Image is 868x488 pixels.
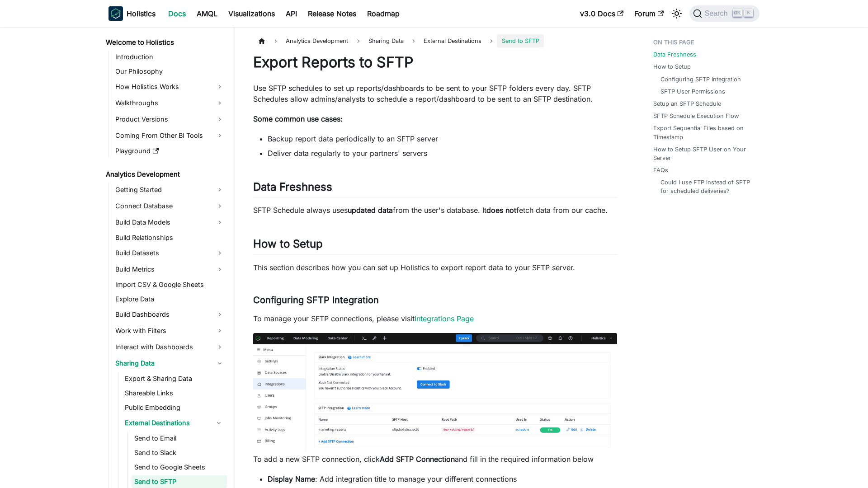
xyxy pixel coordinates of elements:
[364,34,408,47] span: Sharing Data
[253,53,617,71] h1: Export Reports to SFTP
[113,51,227,63] a: Introduction
[191,6,223,21] a: AMQL
[415,314,474,323] a: Integrations Page
[575,6,629,21] a: v3.0 Docs
[113,145,227,157] a: Playground
[122,401,227,414] a: Public Embedding
[99,27,235,488] nav: Docs sidebar
[653,62,691,71] a: How to Setup
[113,215,227,230] a: Build Data Models
[113,231,227,244] a: Build Relationships
[702,9,733,18] span: Search
[280,6,302,21] a: API
[113,293,227,305] a: Explore Data
[113,324,227,338] a: Work with Filters
[253,180,617,197] h2: Data Freshness
[103,168,227,181] a: Analytics Development
[113,199,227,213] a: Connect Database
[113,356,227,371] a: Sharing Data
[629,6,669,21] a: Forum
[281,34,353,47] span: Analytics Development
[302,6,362,21] a: Release Notes
[653,145,754,162] a: How to Setup SFTP User on Your Server
[660,178,750,195] a: Could I use FTP instead of SFTP for scheduled deliveries?
[653,99,721,108] a: Setup an SFTP Schedule
[211,416,227,430] button: Collapse sidebar category 'External Destinations'
[660,87,725,96] a: SFTP User Permissions
[653,50,696,59] a: Data Freshness
[653,112,739,120] a: SFTP Schedule Execution Flow
[113,262,227,277] a: Build Metrics
[497,34,543,47] span: Send to SFTP
[113,307,227,322] a: Build Dashboards
[113,112,227,127] a: Product Versions
[348,206,393,215] strong: updated data
[113,246,227,260] a: Build Datasets
[127,8,156,19] b: Holistics
[132,475,227,488] a: Send to SFTP
[253,237,617,254] h2: How to Setup
[108,6,123,21] img: Holistics
[660,75,741,84] a: Configuring SFTP Integration
[268,133,617,144] li: Backup report data periodically to an SFTP server
[253,83,617,104] p: Use SFTP schedules to set up reports/dashboards to be sent to your SFTP folders every day. SFTP S...
[132,432,227,445] a: Send to Email
[419,34,486,47] a: External Destinations
[113,80,227,94] a: How Holistics Works
[362,6,405,21] a: Roadmap
[113,96,227,110] a: Walkthroughs
[253,313,617,324] p: To manage your SFTP connections, please visit
[113,65,227,78] a: Our Philosophy
[253,295,617,306] h3: Configuring SFTP Integration
[113,278,227,291] a: Import CSV & Google Sheets
[653,124,754,141] a: Export Sequential Files based on Timestamp
[113,183,227,197] a: Getting Started
[108,6,156,21] a: HolisticsHolistics
[670,6,684,21] button: Switch between dark and light mode (currently light mode)
[122,372,227,385] a: Export & Sharing Data
[253,205,617,216] p: SFTP Schedule always uses from the user's database. It fetch data from our cache.
[253,114,343,123] strong: Some common use cases:
[268,474,315,483] strong: Display Name
[163,6,191,21] a: Docs
[253,34,270,47] a: Home page
[653,166,668,174] a: FAQs
[113,340,227,354] a: Interact with Dashboards
[223,6,280,21] a: Visualizations
[744,9,753,17] kbd: K
[113,128,227,143] a: Coming From Other BI Tools
[268,474,617,484] li: : Add integration title to manage your different connections
[486,206,516,215] strong: does not
[380,455,455,464] strong: Add SFTP Connection
[424,38,481,44] span: External Destinations
[268,148,617,159] li: Deliver data regularly to your partners' servers
[132,446,227,459] a: Send to Slack
[689,5,759,22] button: Search (Ctrl+K)
[132,461,227,474] a: Send to Google Sheets
[253,262,617,273] p: This section describes how you can set up Holistics to export report data to your SFTP server.
[122,416,211,430] a: External Destinations
[122,387,227,399] a: Shareable Links
[103,36,227,49] a: Welcome to Holistics
[253,34,617,47] nav: Breadcrumbs
[253,454,617,465] p: To add a new SFTP connection, click and fill in the required information below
